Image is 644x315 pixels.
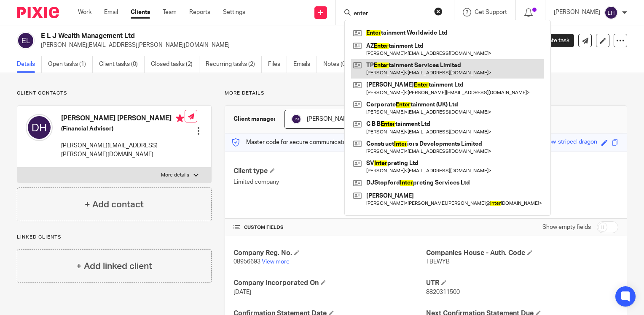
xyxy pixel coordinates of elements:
h4: + Add contact [85,198,144,211]
a: Open tasks (1) [48,56,93,73]
span: TBEWYB [426,259,450,265]
span: [DATE] [233,289,251,295]
p: More details [161,172,189,179]
a: Work [78,8,91,16]
div: governing-yellow-striped-dragon [511,138,597,147]
h4: Company Incorporated On [233,279,426,288]
h5: (Financial Advisor) [61,125,185,133]
p: Client contacts [17,90,212,97]
p: Limited company [233,178,426,186]
h4: + Add linked client [76,260,152,273]
a: Clients [131,8,150,16]
p: Linked clients [17,234,212,241]
h3: Client manager [233,115,276,123]
a: Emails [293,56,317,73]
a: Files [268,56,287,73]
h4: UTR [426,279,618,288]
i: Primary [176,114,184,122]
a: Email [104,8,118,16]
a: Closed tasks (2) [151,56,199,73]
h4: Client type [233,167,426,176]
a: View more [262,259,290,265]
input: Search [353,10,429,18]
p: Master code for secure communications and files [231,138,377,147]
h4: [PERSON_NAME] [PERSON_NAME] [61,114,185,125]
p: [PERSON_NAME][EMAIL_ADDRESS][PERSON_NAME][DOMAIN_NAME] [61,141,185,159]
span: 8820311500 [426,289,460,295]
a: Team [163,8,177,16]
img: svg%3E [17,32,35,49]
h4: CUSTOM FIELDS [233,224,426,231]
a: Client tasks (0) [99,56,145,73]
h4: Companies House - Auth. Code [426,249,618,258]
span: [PERSON_NAME] [307,116,353,122]
img: svg%3E [26,114,53,141]
p: [PERSON_NAME][EMAIL_ADDRESS][PERSON_NAME][DOMAIN_NAME] [41,41,513,49]
span: Get Support [475,9,507,15]
h2: E L J Wealth Management Ltd [41,32,418,41]
img: Pixie [17,7,59,18]
p: More details [225,90,627,97]
a: Recurring tasks (2) [206,56,262,73]
img: svg%3E [604,6,618,19]
p: [PERSON_NAME] [554,8,600,16]
a: Settings [223,8,245,16]
span: 08956693 [233,259,260,265]
img: svg%3E [291,114,301,124]
a: Details [17,56,42,73]
label: Show empty fields [542,223,591,231]
h4: Company Reg. No. [233,249,426,258]
a: Notes (0) [323,56,354,73]
button: Clear [434,7,443,16]
a: Reports [189,8,210,16]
